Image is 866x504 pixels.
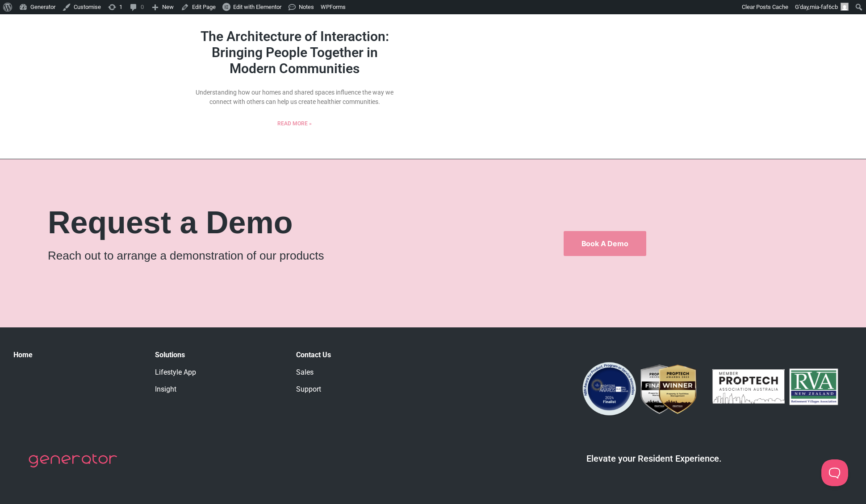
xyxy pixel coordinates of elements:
[277,120,312,128] a: Read more about The Architecture of Interaction: Bringing People Together in Modern Communities
[233,4,281,10] span: Edit with Elementor
[810,4,838,10] span: mia-faf6cb
[821,459,848,486] iframe: Toggle Customer Support
[155,385,176,393] a: Insight
[564,231,646,256] a: Book a Demo
[296,351,331,359] strong: Contact Us
[582,240,628,247] span: Book a Demo
[155,368,196,376] a: Lifestyle App
[296,368,314,376] a: Sales
[296,385,321,393] a: Support
[13,351,33,359] a: Home
[48,207,511,238] h2: Request a Demo
[192,88,397,107] p: Understanding how our homes and shared spaces influence the way we connect with others can help u...
[48,247,511,264] p: Reach out to arrange a demonstration of our products
[201,29,389,76] a: The Architecture of Interaction: Bringing People Together in Modern Communities
[456,453,853,464] h5: Elevate your Resident Experience.​
[155,351,185,359] strong: Solutions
